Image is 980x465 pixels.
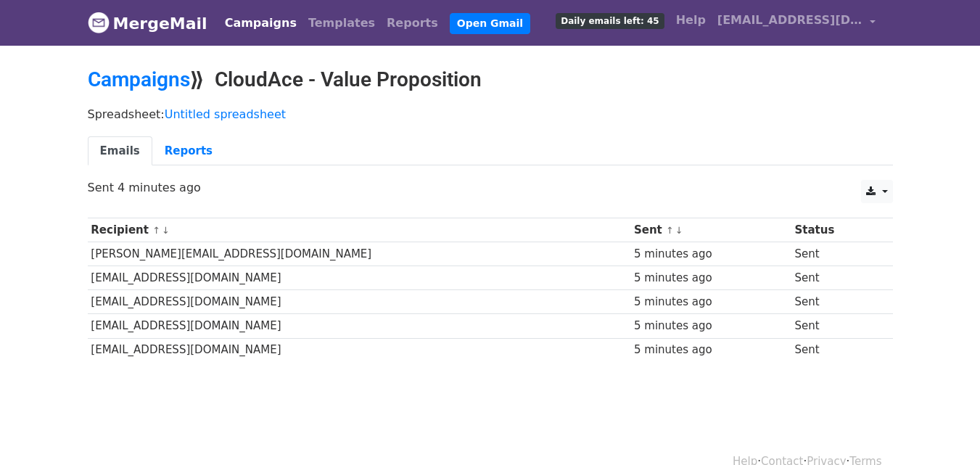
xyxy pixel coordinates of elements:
th: Sent [630,218,791,242]
p: Sent 4 minutes ago [88,180,893,195]
a: Campaigns [88,67,190,91]
td: [PERSON_NAME][EMAIL_ADDRESS][DOMAIN_NAME] [88,242,631,266]
a: Untitled spreadsheet [165,107,286,121]
td: Sent [791,338,880,362]
td: Sent [791,314,880,338]
a: ↑ [666,225,674,236]
a: ↑ [152,225,160,236]
h2: ⟫ CloudAce - Value Proposition [88,67,893,92]
img: MergeMail logo [88,12,110,33]
a: Campaigns [219,9,302,38]
th: Recipient [88,218,631,242]
td: [EMAIL_ADDRESS][DOMAIN_NAME] [88,290,631,314]
a: MergeMail [88,8,207,38]
a: Reports [152,136,225,166]
a: ↓ [162,225,170,236]
div: 5 minutes ago [634,270,788,287]
span: [EMAIL_ADDRESS][DOMAIN_NAME] [717,12,862,29]
a: Templates [302,9,381,38]
a: Open Gmail [450,13,530,34]
a: Reports [381,9,444,38]
div: 5 minutes ago [634,342,788,358]
span: Daily emails left: 45 [556,13,664,29]
td: Sent [791,242,880,266]
div: 5 minutes ago [634,318,788,334]
td: Sent [791,266,880,290]
a: Help [670,6,712,35]
a: Daily emails left: 45 [550,6,670,35]
div: 5 minutes ago [634,246,788,263]
a: [EMAIL_ADDRESS][DOMAIN_NAME] [712,6,881,40]
td: [EMAIL_ADDRESS][DOMAIN_NAME] [88,266,631,290]
th: Status [791,218,880,242]
td: [EMAIL_ADDRESS][DOMAIN_NAME] [88,314,631,338]
a: Emails [88,136,152,166]
td: Sent [791,290,880,314]
p: Spreadsheet: [88,107,893,122]
a: ↓ [675,225,683,236]
div: 5 minutes ago [634,294,788,310]
td: [EMAIL_ADDRESS][DOMAIN_NAME] [88,338,631,362]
